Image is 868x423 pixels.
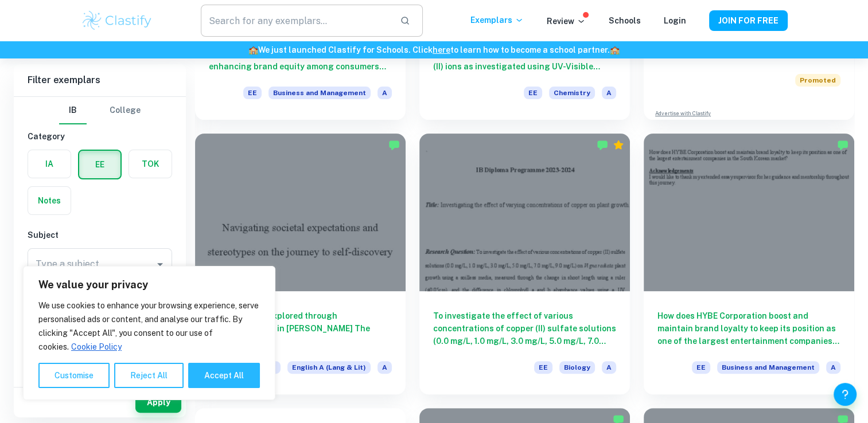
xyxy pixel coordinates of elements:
[201,5,390,37] input: Search for any exemplars...
[268,87,371,99] span: Business and Management
[795,74,840,87] span: Promoted
[657,310,840,347] h6: How does HYBE Corporation boost and maintain brand loyalty to keep its position as one of the lar...
[644,134,854,394] a: How does HYBE Corporation boost and maintain brand loyalty to keep its position as one of the lar...
[597,139,608,151] img: Marked
[2,44,866,56] h6: We just launched Clastify for Schools. Click to learn how to become a school partner.
[692,361,710,374] span: EE
[559,361,595,374] span: Biology
[433,45,450,54] a: here
[14,64,186,96] h6: Filter exemplars
[135,392,181,413] button: Apply
[826,361,840,374] span: A
[248,45,258,54] span: 🏫
[602,361,616,374] span: A
[114,363,184,388] button: Reject All
[613,139,624,151] div: Premium
[188,363,260,388] button: Accept All
[243,87,262,99] span: EE
[609,16,641,25] a: Schools
[534,361,552,374] span: EE
[28,130,172,143] h6: Category
[655,109,711,117] a: Advertise with Clastify
[549,87,595,99] span: Chemistry
[419,134,630,394] a: To investigate the effect of various concentrations of copper (II) sulfate solutions (0.0 mg/L, 1...
[195,134,406,394] a: How is identity explored through [PERSON_NAME] in [PERSON_NAME] The Leavers?EEEnglish A (Lang & L...
[470,14,524,26] p: Exemplars
[602,87,616,99] span: A
[79,151,120,178] button: EE
[388,139,400,151] img: Marked
[152,256,168,272] button: Open
[717,361,819,374] span: Business and Management
[547,15,586,28] p: Review
[59,97,141,124] div: Filter type choice
[28,229,172,241] h6: Subject
[28,150,71,178] button: IA
[664,16,686,25] a: Login
[709,10,788,31] button: JOIN FOR FREE
[129,150,172,178] button: TOK
[38,299,260,354] p: We use cookies to enhance your browsing experience, serve personalised ads or content, and analys...
[377,87,392,99] span: A
[834,383,857,406] button: Help and Feedback
[524,87,542,99] span: EE
[23,266,275,400] div: We value your privacy
[433,310,616,347] h6: To investigate the effect of various concentrations of copper (II) sulfate solutions (0.0 mg/L, 1...
[837,139,848,151] img: Marked
[110,97,141,124] button: College
[287,361,371,374] span: English A (Lang & Lit)
[38,363,110,388] button: Customise
[377,361,392,374] span: A
[209,310,392,347] h6: How is identity explored through [PERSON_NAME] in [PERSON_NAME] The Leavers?
[38,278,260,292] p: We value your privacy
[71,342,122,352] a: Cookie Policy
[610,45,620,54] span: 🏫
[81,9,154,32] img: Clastify logo
[28,187,71,214] button: Notes
[59,97,87,124] button: IB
